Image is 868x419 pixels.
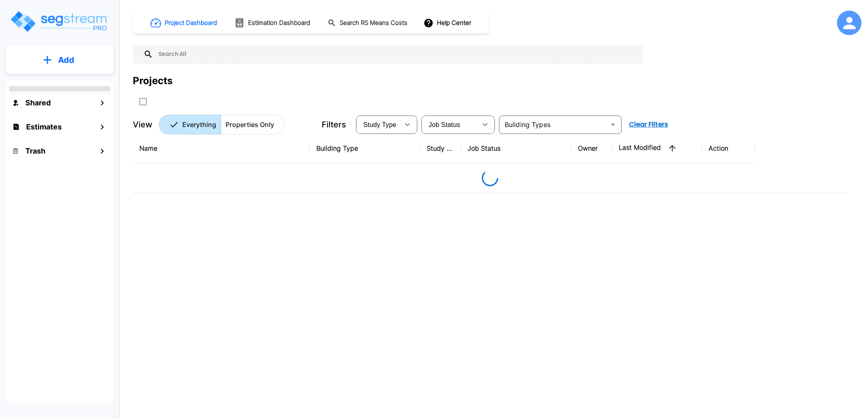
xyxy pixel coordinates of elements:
th: Owner [571,134,612,163]
button: Search RS Means Costs [324,15,412,31]
div: Projects [133,74,172,88]
p: Filters [322,118,346,131]
h1: Estimates [26,121,62,132]
p: Properties Only [226,120,274,129]
th: Study Type [420,134,461,163]
button: Project Dashboard [147,14,221,32]
button: Clear Filters [626,116,671,133]
th: Building Type [310,134,420,163]
button: Open [607,119,619,130]
p: Add [58,54,74,66]
h1: Estimation Dashboard [248,18,310,28]
input: Search All [153,45,639,64]
button: Add [6,48,114,72]
div: Select [358,113,399,136]
button: Help Center [422,15,474,31]
img: Logo [9,10,110,33]
button: Everything [159,115,221,134]
p: View [133,118,152,131]
div: Platform [159,115,284,134]
th: Job Status [461,134,571,163]
button: Estimation Dashboard [231,14,315,31]
h1: Shared [25,97,51,108]
div: Select [423,113,477,136]
button: Properties Only [221,115,284,134]
h1: Project Dashboard [165,18,217,28]
span: Job Status [429,121,460,128]
th: Action [702,134,755,163]
h1: Search RS Means Costs [340,18,407,28]
h1: Trash [25,145,45,156]
th: Last Modified [612,134,702,163]
button: SelectAll [135,94,151,110]
input: Building Types [501,119,606,130]
th: Name [133,134,310,163]
p: Everything [182,120,216,129]
span: Study Type [363,121,396,128]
